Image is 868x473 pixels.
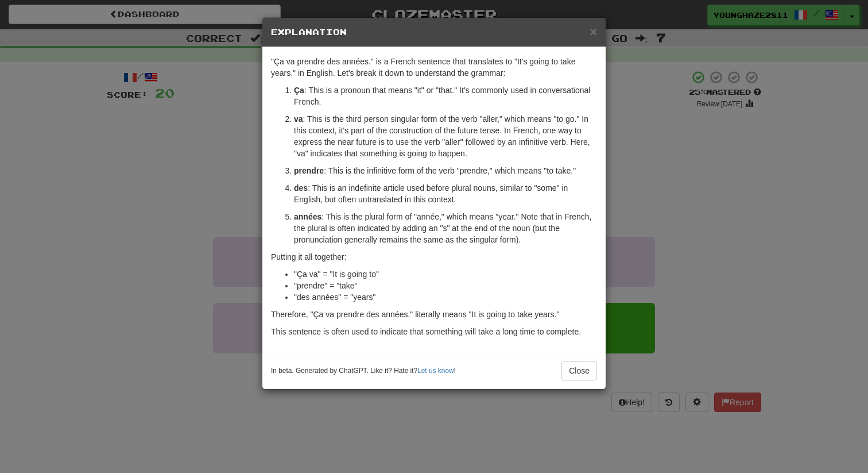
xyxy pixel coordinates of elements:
p: : This is the third person singular form of the verb "aller," which means "to go." In this contex... [294,113,597,159]
p: : This is a pronoun that means "it" or "that." It's commonly used in conversational French. [294,84,597,107]
a: Let us know [417,367,454,375]
small: In beta. Generated by ChatGPT. Like it? Hate it? ! [271,366,456,376]
span: × [590,25,597,38]
li: "prendre" = "take" [294,280,597,291]
p: : This is the infinitive form of the verb "prendre," which means "to take." [294,165,597,176]
strong: Ça [294,86,304,95]
li: "Ça va" = "It is going to" [294,268,597,280]
p: "Ça va prendre des années." is a French sentence that translates to "It's going to take years." i... [271,56,597,79]
p: This sentence is often used to indicate that something will take a long time to complete. [271,326,597,337]
strong: va [294,114,303,124]
strong: des [294,183,308,193]
h5: Explanation [271,26,597,38]
p: Therefore, "Ça va prendre des années." literally means "It is going to take years." [271,309,597,320]
li: "des années" = "years" [294,291,597,303]
p: Putting it all together: [271,251,597,263]
strong: années [294,212,321,221]
p: : This is an indefinite article used before plural nouns, similar to "some" in English, but often... [294,182,597,205]
button: Close [590,25,597,37]
button: Close [561,361,597,380]
strong: prendre [294,166,324,175]
p: : This is the plural form of "année," which means "year." Note that in French, the plural is ofte... [294,211,597,245]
